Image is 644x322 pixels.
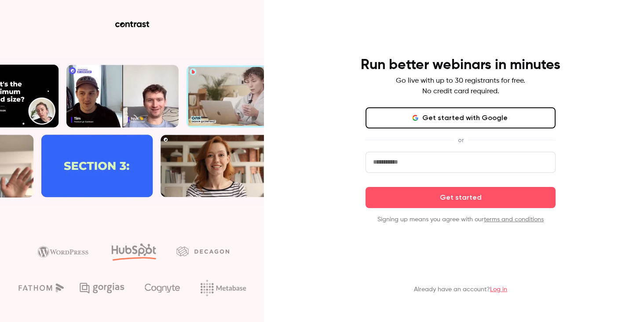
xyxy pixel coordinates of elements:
[490,286,507,293] a: Log in
[366,215,556,224] p: Signing up means you agree with our
[396,76,525,97] p: Go live with up to 30 registrants for free. No credit card required.
[361,56,560,74] h4: Run better webinars in minutes
[414,285,507,294] p: Already have an account?
[366,187,556,208] button: Get started
[176,246,229,256] img: decagon
[484,216,544,223] a: terms and conditions
[454,135,468,145] span: or
[366,107,556,128] button: Get started with Google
